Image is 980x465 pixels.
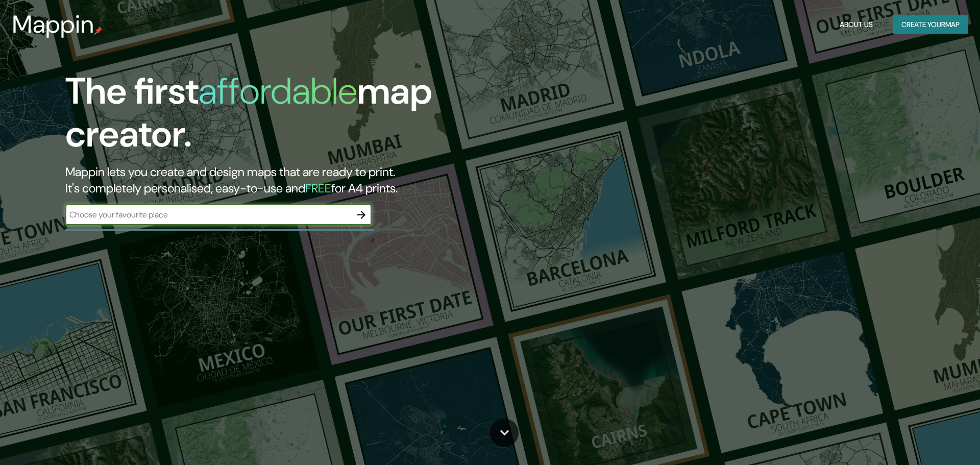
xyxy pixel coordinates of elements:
input: Choose your favourite place [65,209,351,221]
button: Create yourmap [893,15,968,34]
h1: The first map creator. [65,70,555,164]
h5: FREE [305,180,331,196]
h3: Mappin [12,10,94,39]
h1: affordable [199,67,357,115]
button: About Us [836,15,877,34]
img: mappin-pin [94,27,103,35]
h2: Mappin lets you create and design maps that are ready to print. It's completely personalised, eas... [65,164,555,197]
